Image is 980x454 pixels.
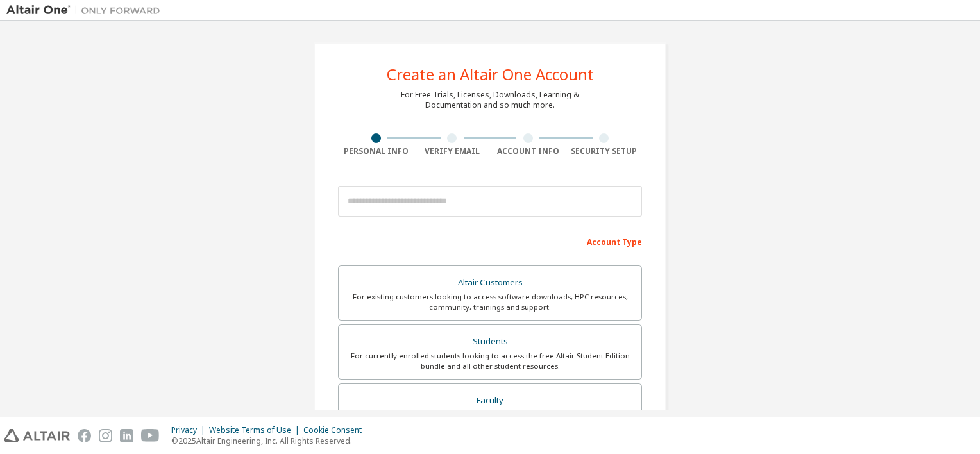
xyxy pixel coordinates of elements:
[120,429,133,442] img: linkedin.svg
[338,146,414,156] div: Personal Info
[6,4,167,17] img: Altair One
[387,67,594,82] div: Create an Altair One Account
[209,425,303,435] div: Website Terms of Use
[401,90,579,110] div: For Free Trials, Licenses, Downloads, Learning & Documentation and so much more.
[346,292,634,312] div: For existing customers looking to access software downloads, HPC resources, community, trainings ...
[566,146,643,156] div: Security Setup
[490,146,566,156] div: Account Info
[346,274,634,292] div: Altair Customers
[303,425,369,435] div: Cookie Consent
[346,351,634,371] div: For currently enrolled students looking to access the free Altair Student Edition bundle and all ...
[171,425,209,435] div: Privacy
[78,429,91,442] img: facebook.svg
[346,409,634,430] div: For faculty & administrators of academic institutions administering students and accessing softwa...
[346,392,634,410] div: Faculty
[99,429,112,442] img: instagram.svg
[171,435,369,446] p: © 2025 Altair Engineering, Inc. All Rights Reserved.
[338,231,642,251] div: Account Type
[346,333,634,351] div: Students
[414,146,491,156] div: Verify Email
[4,429,70,442] img: altair_logo.svg
[141,429,160,442] img: youtube.svg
